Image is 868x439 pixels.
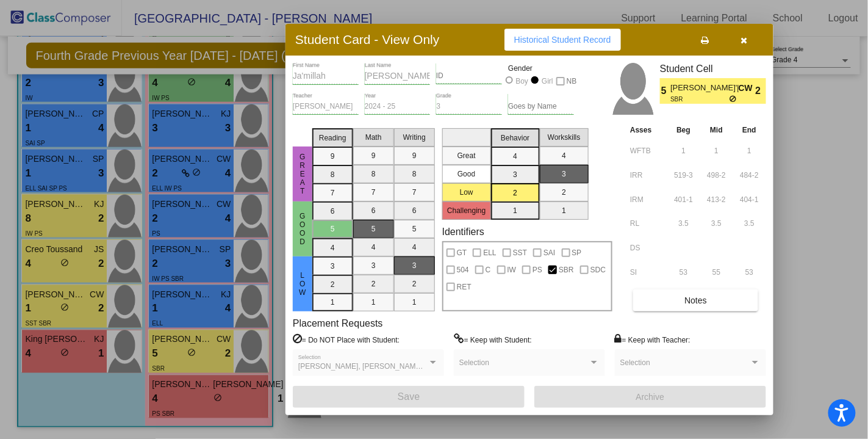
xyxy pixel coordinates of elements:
[534,386,766,408] button: Archive
[739,82,756,95] span: CW
[627,123,667,137] th: Asses
[514,35,611,45] span: Historical Student Record
[297,271,308,297] span: Low
[457,245,467,260] span: GT
[513,245,527,260] span: SST
[293,333,400,346] label: = Do NOT Place with Student:
[633,289,758,311] button: Notes
[660,84,670,98] span: 5
[297,212,308,246] span: Good
[630,190,664,209] input: assessment
[541,76,553,87] div: Girl
[504,29,621,51] button: Historical Student Record
[684,296,707,305] span: Notes
[630,263,664,281] input: assessment
[559,263,574,277] span: SBR
[590,263,606,277] span: SDC
[636,392,665,402] span: Archive
[486,263,491,277] span: C
[298,362,487,371] span: [PERSON_NAME], [PERSON_NAME], [PERSON_NAME]
[733,123,766,137] th: End
[630,142,664,160] input: assessment
[567,74,577,89] span: NB
[508,63,574,74] mat-label: Gender
[630,239,664,257] input: assessment
[442,226,484,238] label: Identifiers
[457,280,472,294] span: RET
[756,84,766,98] span: 2
[667,123,700,137] th: Beg
[572,245,582,260] span: SP
[457,263,469,277] span: 504
[615,333,690,346] label: = Keep with Teacher:
[436,103,502,111] input: grade
[533,263,542,277] span: PS
[293,386,525,408] button: Save
[630,214,664,233] input: assessment
[670,95,730,104] span: SBR
[508,263,517,277] span: IW
[700,123,733,137] th: Mid
[398,391,420,402] span: Save
[295,32,440,47] h3: Student Card - View Only
[365,103,431,111] input: year
[515,76,529,87] div: Boy
[508,103,574,111] input: goes by name
[660,63,766,74] h3: Student Cell
[630,166,664,184] input: assessment
[454,333,532,346] label: = Keep with Student:
[297,153,308,195] span: Great
[483,245,496,260] span: ELL
[293,103,359,111] input: teacher
[543,245,555,260] span: SAI
[293,317,383,329] label: Placement Requests
[670,82,738,95] span: [PERSON_NAME]'[PERSON_NAME]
